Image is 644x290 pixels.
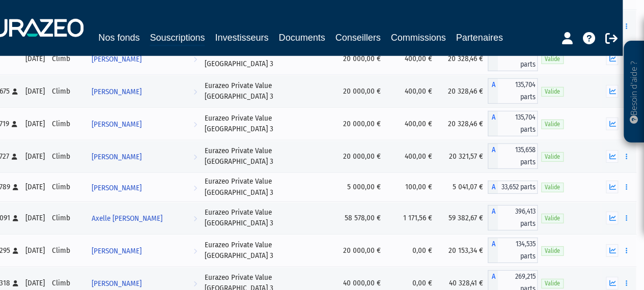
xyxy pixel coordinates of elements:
div: A - Eurazeo Private Value Europe 3 [488,205,537,230]
span: [PERSON_NAME] [92,242,142,260]
span: A [488,238,498,263]
span: Valide [541,87,564,97]
div: A - Eurazeo Private Value Europe 3 [488,238,537,263]
span: Valide [541,54,564,64]
div: Eurazeo Private Value [GEOGRAPHIC_DATA] 3 [205,80,330,102]
td: 5 000,00 € [333,172,386,201]
a: Partenaires [456,31,503,45]
td: 58 578,00 € [333,201,386,234]
span: A [488,46,498,71]
i: Voir l'investisseur [193,50,197,69]
span: 396,413 parts [498,205,537,230]
i: Voir l'investisseur [193,115,197,134]
td: 400,00 € [386,107,437,140]
td: 59 382,67 € [437,201,488,234]
div: A - Eurazeo Private Value Europe 3 [488,46,537,71]
td: 20 153,34 € [437,234,488,267]
a: Nos fonds [98,31,139,45]
a: [PERSON_NAME] [88,177,201,197]
td: 20 328,46 € [437,75,488,107]
span: A [488,143,498,169]
a: Conseillers [335,31,381,45]
i: Voir l'investisseur [193,242,197,260]
div: [DATE] [25,151,45,162]
a: Souscriptions [150,31,205,46]
span: Valide [541,214,564,223]
a: [PERSON_NAME] [88,146,201,166]
span: 135,704 parts [498,78,537,104]
i: [Français] Personne physique [13,184,18,190]
td: 20 000,00 € [333,75,386,107]
div: Eurazeo Private Value [GEOGRAPHIC_DATA] 3 [205,240,330,262]
div: A - Eurazeo Private Value Europe 3 [488,78,537,104]
span: A [488,181,498,194]
div: [DATE] [25,182,45,192]
i: Voir l'investisseur [193,82,197,101]
span: A [488,111,498,136]
a: [PERSON_NAME] [88,240,201,260]
i: Voir l'investisseur [193,209,197,228]
td: 100,00 € [386,172,437,201]
span: [PERSON_NAME] [92,115,142,134]
td: Climb [48,140,88,172]
td: Climb [48,172,88,201]
div: [DATE] [25,53,45,64]
td: 400,00 € [386,75,437,107]
span: 33,652 parts [498,181,537,194]
a: Axelle [PERSON_NAME] [88,208,201,228]
span: Valide [541,279,564,288]
span: 134,535 parts [498,238,537,263]
div: A - Eurazeo Private Value Europe 3 [488,143,537,169]
td: 0,00 € [386,234,437,267]
td: Climb [48,42,88,75]
span: Valide [541,120,564,129]
i: [Français] Personne physique [12,89,18,95]
i: [Français] Personne physique [13,215,18,221]
i: [Français] Personne physique [12,121,17,127]
div: Eurazeo Private Value [GEOGRAPHIC_DATA] 3 [205,48,330,70]
span: 135,658 parts [498,143,537,169]
i: Voir l'investisseur [193,179,197,197]
div: [DATE] [25,213,45,223]
div: [DATE] [25,278,45,288]
a: Commissions [391,31,446,45]
div: [DATE] [25,245,45,256]
td: 20 328,46 € [437,42,488,75]
td: 1 171,56 € [386,201,437,234]
td: Climb [48,75,88,107]
a: [PERSON_NAME] [88,113,201,134]
i: Voir l'investisseur [193,148,197,166]
td: 20 328,46 € [437,107,488,140]
span: [PERSON_NAME] [92,82,142,101]
i: [Français] Personne physique [12,154,17,160]
span: A [488,205,498,230]
div: Eurazeo Private Value [GEOGRAPHIC_DATA] 3 [205,146,330,167]
a: [PERSON_NAME] [88,81,201,101]
span: [PERSON_NAME] [92,50,142,69]
td: Climb [48,107,88,140]
i: [Français] Personne physique [13,280,18,286]
td: 5 041,07 € [437,172,488,201]
td: 20 000,00 € [333,42,386,75]
span: 135,704 parts [498,46,537,71]
span: Valide [541,152,564,162]
div: A - Eurazeo Private Value Europe 3 [488,181,537,194]
p: Besoin d'aide ? [628,46,640,138]
td: 20 000,00 € [333,234,386,267]
a: Documents [278,31,325,45]
div: A - Eurazeo Private Value Europe 3 [488,111,537,136]
a: [PERSON_NAME] [88,48,201,69]
div: [DATE] [25,86,45,97]
td: 20 000,00 € [333,107,386,140]
span: A [488,78,498,104]
span: Valide [541,183,564,192]
td: 400,00 € [386,42,437,75]
span: 135,704 parts [498,111,537,136]
a: Investisseurs [215,31,268,45]
td: Climb [48,201,88,234]
span: Axelle [PERSON_NAME] [92,209,162,228]
td: 20 321,57 € [437,140,488,172]
span: [PERSON_NAME] [92,179,142,197]
i: [Français] Personne physique [13,248,18,254]
td: 400,00 € [386,140,437,172]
